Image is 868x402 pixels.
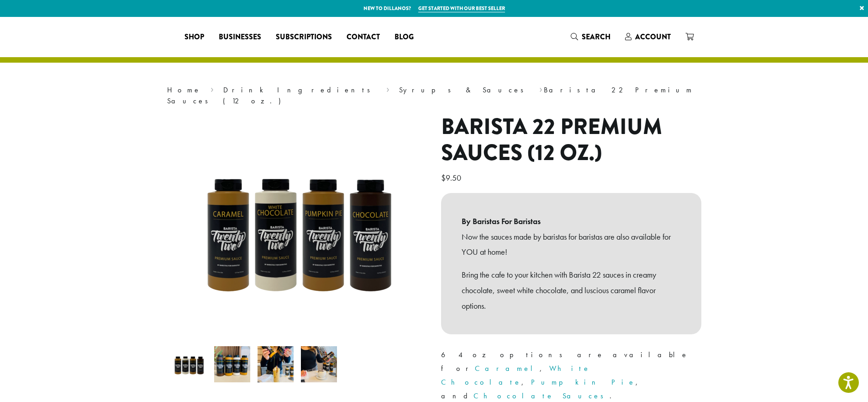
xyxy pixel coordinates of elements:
[177,30,211,44] a: Shop
[219,32,261,43] span: Businesses
[462,267,681,313] p: Bring the cafe to your kitchen with Barista 22 sauces in creamy chocolate, sweet white chocolate,...
[462,214,681,229] b: By Baristas For Baristas
[395,32,414,43] span: Blog
[418,5,505,12] a: Get started with our best seller
[539,81,542,96] span: ›
[223,85,376,95] a: Drink Ingredients
[210,81,214,96] span: ›
[441,172,463,183] bdi: 9.50
[441,114,701,166] h1: Barista 22 Premium Sauces (12 oz.)
[473,391,610,401] a: Chocolate Sauces
[184,32,204,43] span: Shop
[258,346,294,382] img: Barista 22 Premium Sauces (12 oz.) - Image 3
[475,364,540,373] a: Caramel
[214,346,250,382] img: B22 12 oz sauces line up
[167,85,201,95] a: Home
[531,377,636,387] a: Pumpkin Pie
[441,364,590,387] a: White Chocolate
[276,32,332,43] span: Subscriptions
[635,32,671,42] span: Account
[347,32,380,43] span: Contact
[167,85,701,107] nav: Breadcrumb
[441,172,446,183] span: $
[386,81,389,96] span: ›
[582,32,610,42] span: Search
[462,229,681,260] p: Now the sauces made by baristas for baristas are also available for YOU at home!
[399,85,530,95] a: Syrups & Sauces
[171,346,207,382] img: Barista 22 12 oz Sauces - All Flavors
[563,29,618,44] a: Search
[301,346,337,382] img: Barista 22 Premium Sauces (12 oz.) - Image 4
